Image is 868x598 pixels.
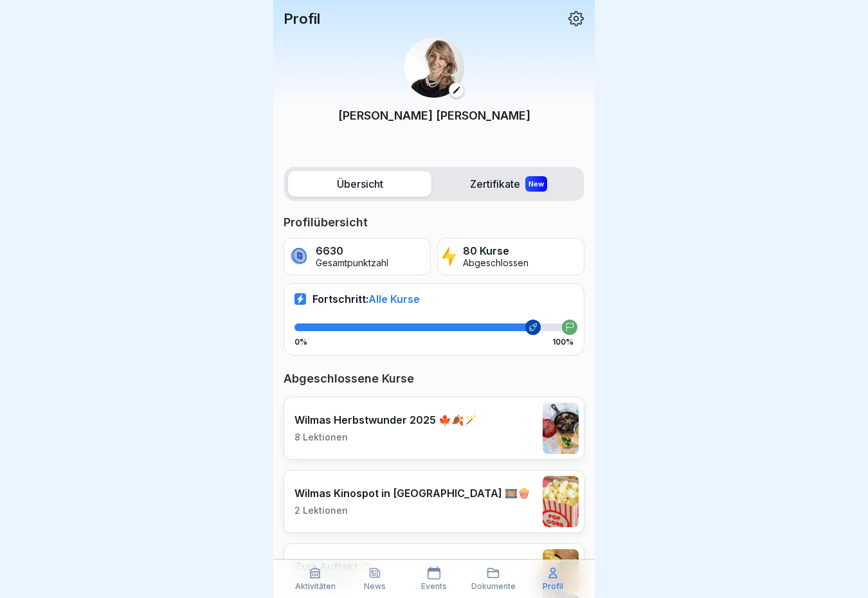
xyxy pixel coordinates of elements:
[284,470,584,533] a: Wilmas Kinospot in [GEOGRAPHIC_DATA] 🎞️🍿2 Lektionen
[338,107,530,124] p: [PERSON_NAME] [PERSON_NAME]
[442,246,457,267] img: lightning.svg
[543,476,579,527] img: dmy6sxyam6a07pp0qzxqde1w.png
[316,245,388,257] p: 6630
[294,487,530,500] p: Wilmas Kinospot in [GEOGRAPHIC_DATA] 🎞️🍿
[284,371,584,386] p: Abgeschlossene Kurse
[294,338,307,347] p: 0%
[295,582,336,591] p: Aktivitäten
[543,403,579,454] img: v746e0paqtf9obk4lsso3w1h.png
[368,293,420,305] span: Alle Kurse
[471,582,516,591] p: Dokumente
[421,582,447,591] p: Events
[288,171,431,197] label: Übersicht
[284,215,584,230] p: Profilübersicht
[294,413,477,426] p: Wilmas Herbstwunder 2025 🍁🍂🪄
[552,338,574,347] p: 100%
[316,258,388,269] p: Gesamtpunktzahl
[364,582,386,591] p: News
[284,10,320,27] p: Profil
[294,431,477,443] p: 8 Lektionen
[312,293,420,305] p: Fortschritt:
[463,245,529,257] p: 80 Kurse
[543,582,563,591] p: Profil
[463,258,529,269] p: Abgeschlossen
[437,171,580,197] label: Zertifikate
[294,505,530,516] p: 2 Lektionen
[404,37,464,98] img: g55c7eg29pmeuwmdfepuxi28.png
[525,176,547,192] div: New
[284,397,584,460] a: Wilmas Herbstwunder 2025 🍁🍂🪄8 Lektionen
[288,246,309,267] img: coin.svg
